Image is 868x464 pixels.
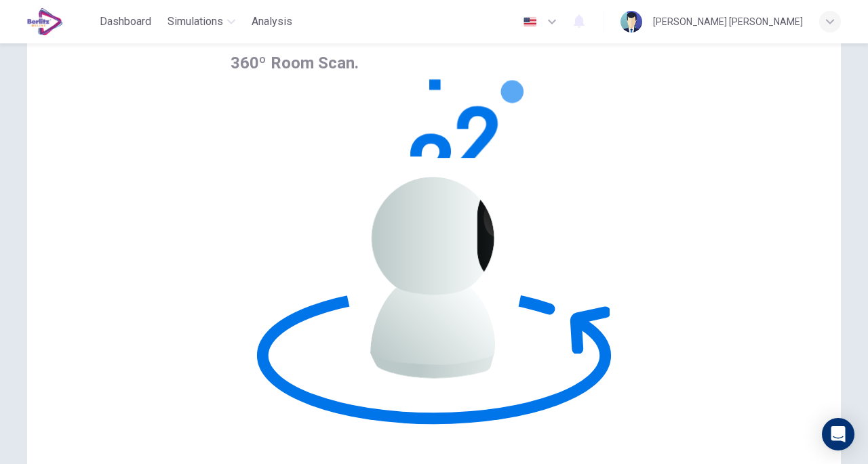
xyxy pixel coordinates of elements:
[100,14,151,30] span: Dashboard
[162,9,241,34] button: Simulations
[167,14,223,30] span: Simulations
[521,17,538,27] img: en
[231,54,359,72] span: 360º Room Scan.
[246,9,298,34] button: Analysis
[252,14,292,30] span: Analysis
[620,11,642,33] img: Profile picture
[822,418,854,450] div: Open Intercom Messenger
[653,14,803,30] div: [PERSON_NAME] [PERSON_NAME]
[94,9,157,34] button: Dashboard
[27,8,94,35] a: EduSynch logo
[27,8,63,35] img: EduSynch logo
